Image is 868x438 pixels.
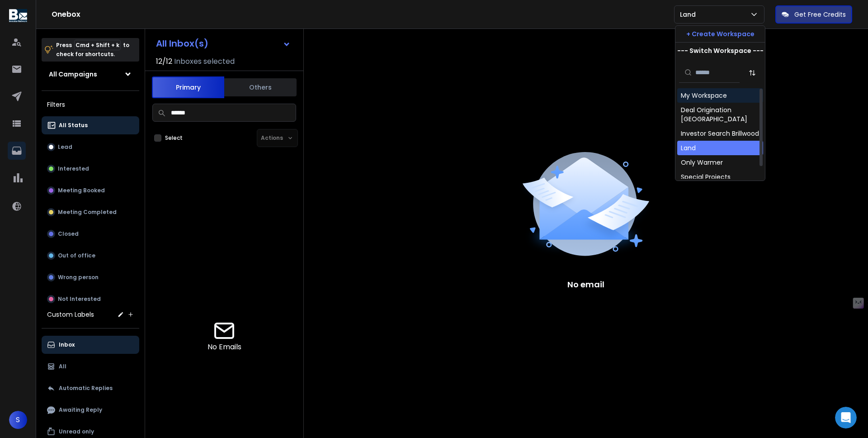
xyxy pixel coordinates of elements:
[8,277,173,293] textarea: Message…
[681,91,727,100] div: My Workspace
[42,181,139,200] button: Meeting Booked
[14,231,141,240] div: Hi [PERSON_NAME],
[58,274,99,281] p: Wrong person
[9,411,27,429] button: S
[7,225,174,305] div: Raj says…
[58,143,72,151] p: Lead
[7,225,148,285] div: Hi [PERSON_NAME],I checked the email but wasn’t able to find any CC address in it. Could you plea...
[33,147,174,175] div: It’s a issue we have experienced earlier as well - can you please look into it?
[155,293,170,307] button: Send a message…
[675,26,765,42] button: + Create Workspace
[59,428,94,435] p: Unread only
[58,230,79,238] p: Closed
[14,244,141,280] div: I checked the email but wasn’t able to find any CC address in it. Could you please confirm with t...
[14,296,21,304] button: Emoji picker
[681,143,696,152] div: Land
[42,336,139,354] button: Inbox
[52,9,674,20] h1: Onebox
[7,182,174,225] div: Raj says…
[74,40,121,50] span: Cmd + Shift + k
[165,134,183,142] label: Select
[149,34,298,52] button: All Inbox(s)
[42,138,139,156] button: Lead
[686,29,755,38] p: + Create Workspace
[59,341,75,348] p: Inbox
[7,182,148,224] div: Hi [PERSON_NAME],Thanks for reaching out, let me check this and get back to you.
[174,56,235,67] h3: Inboxes selected
[794,10,846,19] p: Get Free Credits
[208,342,241,352] p: No Emails
[40,152,166,170] div: It’s a issue we have experienced earlier as well - can you please look into it?
[44,5,57,11] h1: Box
[49,70,97,79] h1: All Campaigns
[58,252,95,259] p: Out of office
[9,9,27,22] img: logo
[43,296,50,304] button: Upload attachment
[56,41,129,59] p: Press to check for shortcuts.
[44,11,113,20] p: The team can also help
[681,172,731,181] div: Special Projects
[58,165,89,172] p: Interested
[42,357,139,376] button: All
[42,247,139,265] button: Out of office
[681,158,723,167] div: Only Warmer
[59,385,113,392] p: Automatic Replies
[152,76,224,98] button: Primary
[681,105,759,124] div: Deal Origination [GEOGRAPHIC_DATA]
[156,56,172,67] span: 12 / 12
[224,77,297,97] button: Others
[42,65,139,83] button: All Campaigns
[42,379,139,397] button: Automatic Replies
[58,209,117,216] p: Meeting Completed
[42,268,139,286] button: Wrong person
[567,278,604,291] p: No email
[680,10,699,19] p: Land
[42,290,139,308] button: Not Interested
[42,401,139,419] button: Awaiting Reply
[26,5,40,19] img: Profile image for Box
[58,187,105,194] p: Meeting Booked
[775,5,852,24] button: Get Free Credits
[42,98,139,111] h3: Filters
[47,310,94,319] h3: Custom Labels
[59,122,88,129] p: All Status
[42,225,139,243] button: Closed
[7,14,174,147] div: Sahil says…
[59,406,102,414] p: Awaiting Reply
[42,116,139,134] button: All Status
[59,363,66,370] p: All
[158,4,175,21] button: Home
[6,4,23,21] button: go back
[743,64,761,82] button: Sort by Sort A-Z
[28,296,36,304] button: Gif picker
[677,46,764,55] p: --- Switch Workspace ---
[14,188,141,197] div: Hi [PERSON_NAME],
[42,203,139,221] button: Meeting Completed
[14,201,141,219] div: Thanks for reaching out, let me check this and get back to you.
[156,39,208,48] h1: All Inbox(s)
[835,407,857,428] iframe: Intercom live chat
[681,129,759,138] div: Investor Search Brillwood
[58,295,101,303] p: Not Interested
[42,160,139,178] button: Interested
[7,147,174,182] div: Sahil says…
